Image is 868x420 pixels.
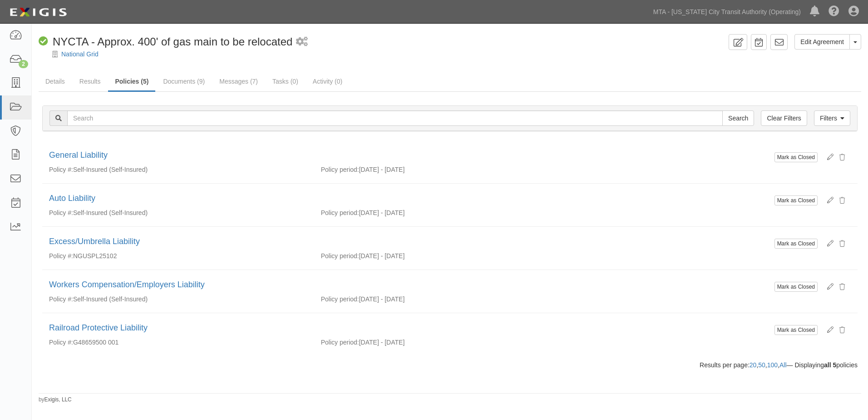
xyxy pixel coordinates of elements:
[649,3,805,21] a: MTA - [US_STATE] City Transit Authority (Operating)
[49,323,148,332] a: Railroad Protective Liability
[39,37,48,46] i: Compliant
[321,208,359,217] p: Policy period:
[39,72,72,90] a: Details
[49,150,108,160] a: General Liability
[39,396,72,404] small: by
[73,72,108,90] a: Results
[774,325,818,335] input: Mark as Closed
[42,208,314,217] div: Self-Insured (Self-Insured)
[814,110,850,126] a: Filters
[314,208,858,217] div: [DATE] - [DATE]
[49,237,140,246] a: Excess/Umbrella Liability
[321,251,359,260] p: Policy period:
[774,282,818,292] input: Mark as Closed
[306,72,349,90] a: Activity (0)
[49,280,205,289] a: Workers Compensation/Employers Liability
[49,208,73,217] p: Policy #:
[314,338,858,347] div: [DATE] - [DATE]
[39,34,292,50] div: NYCTA - Approx. 400' of gas main to be relocated
[758,361,765,369] a: 50
[49,194,95,203] a: Auto Liability
[49,338,73,347] p: Policy #:
[42,165,314,174] div: Self-Insured (Self-Insured)
[794,34,850,50] a: Edit Agreement
[750,361,757,369] a: 20
[61,50,99,58] a: National Grid
[314,251,858,260] div: [DATE] - [DATE]
[67,110,723,126] input: Search
[7,4,69,20] img: Logo
[321,295,359,304] p: Policy period:
[49,295,73,304] p: Policy #:
[761,110,807,126] a: Clear Filters
[774,239,818,249] input: Mark as Closed
[266,72,305,90] a: Tasks (0)
[820,239,833,248] a: Edit policy
[19,60,28,68] div: 2
[314,165,858,174] div: [DATE] - [DATE]
[108,72,155,92] a: Policies (5)
[722,110,754,126] input: Search
[49,251,73,260] p: Policy #:
[44,396,72,403] a: Exigis, LLC
[833,279,851,295] button: Delete Policy
[49,165,73,174] p: Policy #:
[833,322,851,338] button: Delete Policy
[296,37,308,47] i: 1 scheduled workflow
[820,195,833,205] a: Edit policy
[774,152,818,162] input: Mark as Closed
[35,360,864,370] div: Results per page: , , , — Displaying policies
[833,150,851,165] button: Delete Policy
[820,282,833,291] a: Edit policy
[829,6,839,17] i: Help Center - Complianz
[820,152,833,161] a: Edit policy
[42,251,314,260] div: NGUSPL25102
[824,361,836,369] b: all 5
[42,295,314,304] div: Self-Insured (Self-Insured)
[833,236,851,251] button: Delete Policy
[774,195,818,205] input: Mark as Closed
[833,193,851,208] button: Delete Policy
[321,165,359,174] p: Policy period:
[779,361,787,369] a: All
[42,338,314,347] div: G48659500 001
[767,361,778,369] a: 100
[53,35,292,48] span: NYCTA - Approx. 400' of gas main to be relocated
[212,72,265,90] a: Messages (7)
[314,295,858,304] div: [DATE] - [DATE]
[156,72,212,90] a: Documents (9)
[321,338,359,347] p: Policy period:
[820,325,833,334] a: Edit policy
